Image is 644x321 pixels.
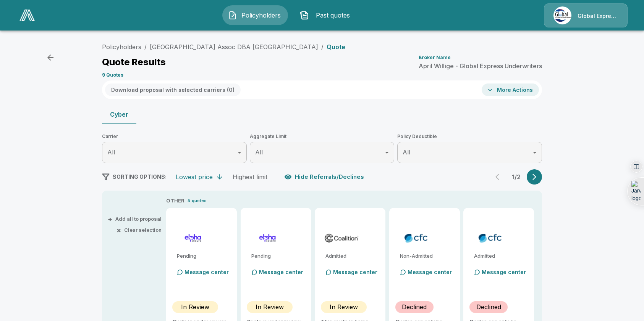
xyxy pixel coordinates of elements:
p: In Review [181,302,209,311]
li: / [321,42,324,51]
span: × [117,228,121,233]
p: Message center [333,268,377,276]
img: AA Logo [19,10,35,21]
p: Quote [327,44,345,50]
p: Message center [482,268,526,276]
nav: breadcrumb [102,42,345,51]
li: / [144,42,147,51]
p: Message center [184,268,229,276]
p: Global Express Underwriters [578,12,618,20]
p: Admitted [474,254,528,258]
button: More Actions [482,83,539,96]
a: Policyholders [102,43,141,51]
img: Agency Icon [553,6,571,24]
p: Broker Name [419,55,451,60]
p: Quote Results [102,58,166,67]
div: Highest limit [233,173,267,181]
span: Policy Deductible [397,133,542,140]
button: Cyber [102,105,136,124]
span: Policyholders [240,11,282,20]
img: coalitioncyberadmitted [324,232,359,244]
p: Pending [177,254,231,258]
a: [GEOGRAPHIC_DATA] Assoc DBA [GEOGRAPHIC_DATA] [150,43,318,51]
img: elphacyberstandard [250,232,285,244]
p: quotes [192,197,207,204]
p: April Willige - Global Express Underwriters [419,63,542,69]
button: Past quotes IconPast quotes [294,5,360,25]
span: Carrier [102,133,247,140]
p: Admitted [325,254,379,258]
button: +Add all to proposal [109,217,162,221]
p: Message center [408,268,452,276]
span: SORTING OPTIONS: [113,173,167,180]
p: Non-Admitted [400,254,454,258]
p: In Review [256,302,284,311]
img: Past quotes Icon [300,11,309,20]
p: Declined [402,302,427,311]
img: cfccyber [398,232,434,244]
span: Past quotes [312,11,354,20]
img: elphacyberenhanced [175,232,211,244]
img: Policyholders Icon [228,11,237,20]
div: Lowest price [176,173,213,181]
p: OTHER [166,197,184,205]
p: Declined [476,302,501,311]
img: cfccyberadmitted [472,232,508,244]
p: 5 [188,197,190,204]
span: All [403,148,410,156]
span: Aggregate Limit [250,133,395,140]
button: Policyholders IconPolicyholders [222,5,288,25]
button: Hide Referrals/Declines [283,170,367,184]
p: In Review [330,302,358,311]
a: Agency IconGlobal Express Underwriters [544,3,628,27]
button: Download proposal with selected carriers (0) [105,83,241,96]
span: All [107,148,115,156]
span: All [255,148,263,156]
p: 1 / 2 [508,174,524,180]
span: + [108,217,112,221]
p: Message center [259,268,303,276]
p: Pending [251,254,305,258]
button: ×Clear selection [118,228,162,233]
p: 9 Quotes [102,73,123,77]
